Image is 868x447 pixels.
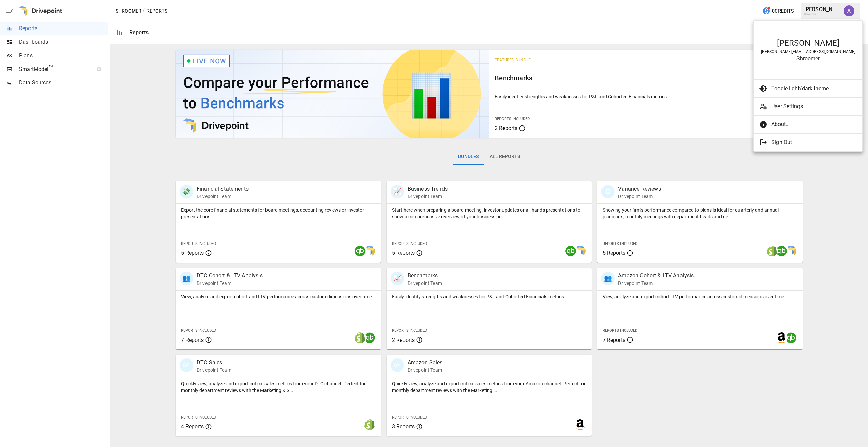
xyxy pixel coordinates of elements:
span: Sign Out [771,138,857,147]
span: Toggle light/dark theme [771,84,857,93]
div: [PERSON_NAME][EMAIL_ADDRESS][DOMAIN_NAME] [761,49,855,54]
span: User Settings [771,102,857,111]
div: Shroomer [761,55,855,62]
span: About... [771,120,857,129]
div: [PERSON_NAME] [761,38,855,48]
